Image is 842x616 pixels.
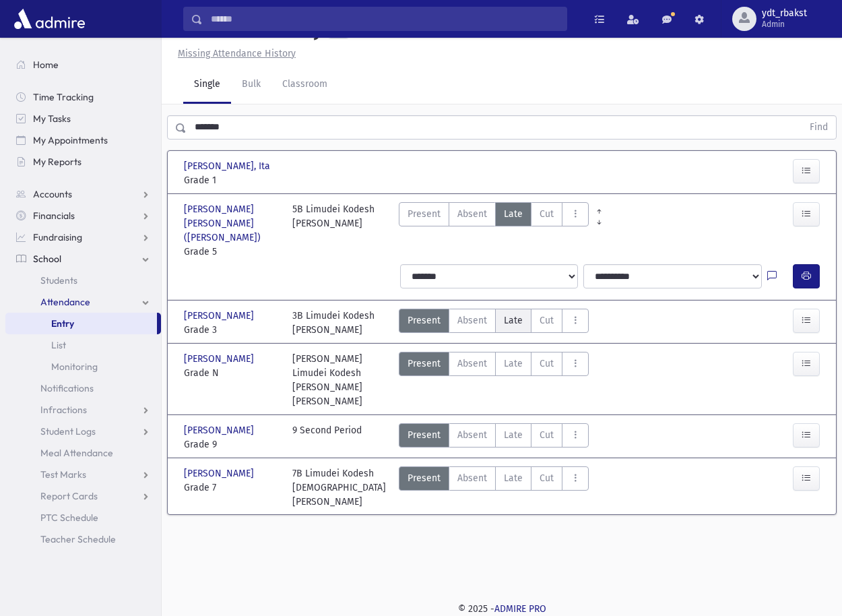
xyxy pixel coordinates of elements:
[762,8,807,19] span: ydt_rbakst
[40,382,94,394] span: Notifications
[183,602,820,616] div: © 2025 -
[5,54,161,75] a: Home
[5,485,161,507] a: Report Cards
[540,428,554,442] span: Cut
[184,323,279,337] span: Grade 3
[5,313,157,334] a: Entry
[33,91,94,103] span: Time Tracking
[184,466,257,481] span: [PERSON_NAME]
[33,188,72,200] span: Accounts
[408,207,441,221] span: Present
[292,309,375,337] div: 3B Limudei Kodesh [PERSON_NAME]
[5,399,161,421] a: Infractions
[40,404,87,416] span: Infractions
[540,357,554,371] span: Cut
[762,19,807,30] span: Admin
[5,183,161,205] a: Accounts
[540,471,554,485] span: Cut
[40,512,98,524] span: PTC Schedule
[399,466,589,509] div: AttTypes
[5,226,161,248] a: Fundraising
[5,507,161,528] a: PTC Schedule
[457,313,487,328] span: Absent
[504,313,523,328] span: Late
[5,421,161,442] a: Student Logs
[540,313,554,328] span: Cut
[5,205,161,226] a: Financials
[33,231,82,243] span: Fundraising
[11,5,88,32] img: AdmirePro
[5,270,161,291] a: Students
[40,447,113,459] span: Meal Attendance
[457,428,487,442] span: Absent
[5,108,161,129] a: My Tasks
[5,464,161,485] a: Test Marks
[504,428,523,442] span: Late
[399,309,589,337] div: AttTypes
[457,357,487,371] span: Absent
[51,361,98,373] span: Monitoring
[184,481,279,495] span: Grade 7
[184,173,279,187] span: Grade 1
[504,471,523,485] span: Late
[33,210,75,222] span: Financials
[33,59,59,71] span: Home
[5,291,161,313] a: Attendance
[271,66,338,104] a: Classroom
[40,425,96,437] span: Student Logs
[457,471,487,485] span: Absent
[504,207,523,221] span: Late
[33,134,108,146] span: My Appointments
[40,468,86,481] span: Test Marks
[5,377,161,399] a: Notifications
[540,207,554,221] span: Cut
[408,428,441,442] span: Present
[292,423,362,452] div: 9 Second Period
[184,423,257,437] span: [PERSON_NAME]
[802,116,836,139] button: Find
[504,357,523,371] span: Late
[292,352,387,408] div: [PERSON_NAME] Limudei Kodesh [PERSON_NAME] [PERSON_NAME]
[184,352,257,366] span: [PERSON_NAME]
[40,490,98,502] span: Report Cards
[51,339,66,351] span: List
[292,466,387,509] div: 7B Limudei Kodesh [DEMOGRAPHIC_DATA][PERSON_NAME]
[5,528,161,550] a: Teacher Schedule
[40,274,77,286] span: Students
[408,471,441,485] span: Present
[5,356,161,377] a: Monitoring
[184,159,273,173] span: [PERSON_NAME], Ita
[172,48,296,59] a: Missing Attendance History
[5,86,161,108] a: Time Tracking
[5,129,161,151] a: My Appointments
[33,113,71,125] span: My Tasks
[292,202,375,259] div: 5B Limudei Kodesh [PERSON_NAME]
[203,7,566,31] input: Search
[184,245,279,259] span: Grade 5
[5,151,161,173] a: My Reports
[40,533,116,545] span: Teacher Schedule
[178,48,296,59] u: Missing Attendance History
[408,357,441,371] span: Present
[183,66,231,104] a: Single
[231,66,271,104] a: Bulk
[399,423,589,452] div: AttTypes
[184,309,257,323] span: [PERSON_NAME]
[184,202,279,245] span: [PERSON_NAME] [PERSON_NAME] ([PERSON_NAME])
[184,437,279,452] span: Grade 9
[399,352,589,408] div: AttTypes
[5,442,161,464] a: Meal Attendance
[457,207,487,221] span: Absent
[408,313,441,328] span: Present
[51,317,74,330] span: Entry
[5,248,161,270] a: School
[399,202,589,259] div: AttTypes
[40,296,90,308] span: Attendance
[33,156,82,168] span: My Reports
[5,334,161,356] a: List
[33,253,61,265] span: School
[184,366,279,380] span: Grade N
